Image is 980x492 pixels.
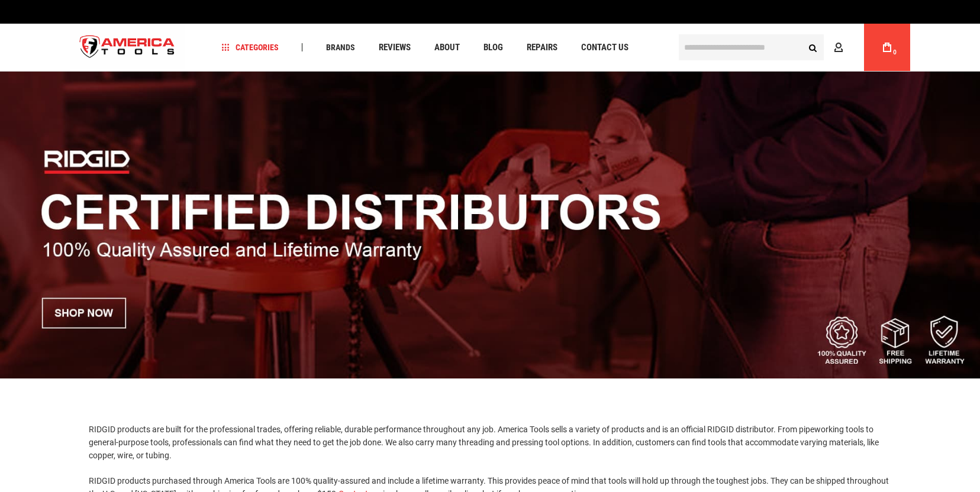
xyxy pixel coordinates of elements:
[434,43,460,52] span: About
[373,40,416,56] a: Reviews
[222,43,279,51] span: Categories
[89,423,891,462] p: RIDGID products are built for the professional trades, offering reliable, durable performance thr...
[521,40,563,56] a: Repairs
[217,40,284,56] a: Categories
[379,43,411,52] span: Reviews
[527,43,557,52] span: Repairs
[70,25,185,70] img: America Tools
[581,43,628,52] span: Contact Us
[801,36,824,59] button: Search
[326,43,355,51] span: Brands
[893,49,897,56] span: 0
[876,24,898,71] a: 0
[478,40,508,56] a: Blog
[576,40,634,56] a: Contact Us
[70,25,185,70] a: store logo
[429,40,465,56] a: About
[483,43,503,52] span: Blog
[321,40,360,56] a: Brands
